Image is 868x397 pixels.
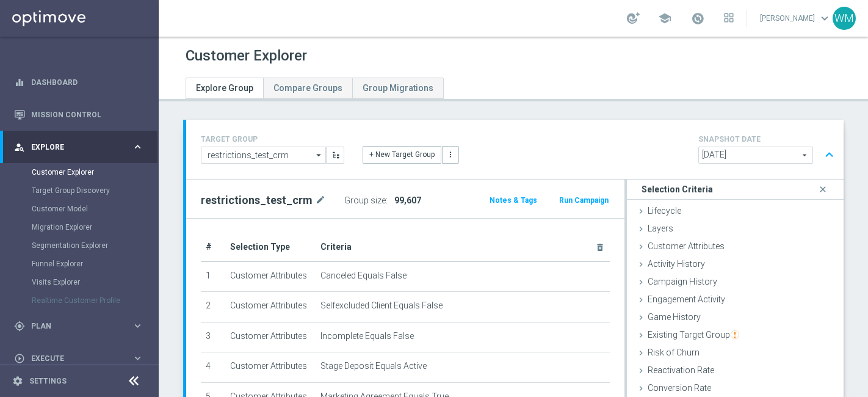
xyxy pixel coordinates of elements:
[363,146,441,163] button: + New Target Group
[32,255,157,273] div: Funnel Explorer
[201,292,225,322] td: 2
[14,77,25,88] i: equalizer
[658,12,671,25] span: school
[344,195,386,206] label: Group size
[363,83,433,93] span: Group Migrations
[32,204,127,214] a: Customer Model
[132,141,143,153] i: keyboard_arrow_right
[132,320,143,332] i: keyboard_arrow_right
[201,352,225,383] td: 4
[32,200,157,218] div: Customer Model
[32,236,157,255] div: Segmentation Explorer
[818,12,831,25] span: keyboard_arrow_down
[201,233,225,261] th: #
[648,330,739,340] span: Existing Target Group
[32,273,157,291] div: Visits Explorer
[648,294,725,304] span: Engagement Activity
[648,312,701,322] span: Game History
[648,383,711,393] span: Conversion Rate
[320,242,352,252] span: Criteria
[648,277,717,286] span: Campaign History
[201,135,344,144] h4: TARGET GROUP
[31,66,143,98] a: Dashboard
[394,195,421,205] span: 99,607
[13,354,144,363] button: play_circle_outline Execute keyboard_arrow_right
[648,348,700,357] span: Risk of Churn
[32,181,157,200] div: Target Group Discovery
[13,78,144,87] button: equalizer Dashboard
[386,195,388,206] label: :
[558,194,610,207] button: Run Campaign
[225,322,315,352] td: Customer Attributes
[14,142,132,153] div: Explore
[132,352,143,364] i: keyboard_arrow_right
[14,66,143,98] div: Dashboard
[14,98,143,131] div: Mission Control
[13,142,144,152] button: person_search Explore keyboard_arrow_right
[32,167,127,177] a: Customer Explorer
[225,261,315,292] td: Customer Attributes
[488,194,538,207] button: Notes & Tags
[320,300,443,311] span: Selfexcluded Client Equals False
[13,110,144,120] button: Mission Control
[320,331,414,341] span: Incomplete Equals False
[32,186,127,195] a: Target Group Discovery
[32,259,127,269] a: Funnel Explorer
[225,352,315,383] td: Customer Attributes
[320,361,427,371] span: Stage Deposit Equals Active
[13,321,144,331] button: gps_fixed Plan keyboard_arrow_right
[186,78,444,99] ul: Tabs
[442,146,459,163] button: more_vert
[14,353,132,364] div: Execute
[32,218,157,236] div: Migration Explorer
[32,222,127,232] a: Migration Explorer
[12,376,23,387] i: settings
[648,224,673,233] span: Layers
[186,47,307,65] h1: Customer Explorer
[642,184,713,195] h3: Selection Criteria
[201,132,829,167] div: TARGET GROUP arrow_drop_down + New Target Group more_vert SNAPSHOT DATE arrow_drop_down expand_less
[32,291,157,310] div: Realtime Customer Profile
[196,83,253,93] span: Explore Group
[648,259,705,269] span: Activity History
[595,242,605,252] i: delete_forever
[698,135,839,144] h4: SNAPSHOT DATE
[201,193,313,208] h2: restrictions_test_crm
[14,321,25,332] i: gps_fixed
[820,144,838,167] button: expand_less
[648,365,714,375] span: Reactivation Rate
[14,142,25,153] i: person_search
[759,9,833,27] a: [PERSON_NAME]keyboard_arrow_down
[31,144,132,151] span: Explore
[32,277,127,287] a: Visits Explorer
[273,83,342,93] span: Compare Groups
[201,261,225,292] td: 1
[833,7,856,30] div: WM
[32,241,127,250] a: Segmentation Explorer
[201,147,326,164] input: Select Existing or Create New
[31,355,132,362] span: Execute
[32,163,157,181] div: Customer Explorer
[14,353,25,364] i: play_circle_outline
[446,150,455,159] i: more_vert
[225,233,315,261] th: Selection Type
[201,322,225,352] td: 3
[31,322,132,330] span: Plan
[225,292,315,322] td: Customer Attributes
[29,377,67,385] a: Settings
[313,147,325,163] i: arrow_drop_down
[14,321,132,332] div: Plan
[320,271,407,281] span: Canceled Equals False
[648,206,681,216] span: Lifecycle
[315,193,326,208] i: mode_edit
[31,98,143,131] a: Mission Control
[817,181,829,198] i: close
[648,241,725,251] span: Customer Attributes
